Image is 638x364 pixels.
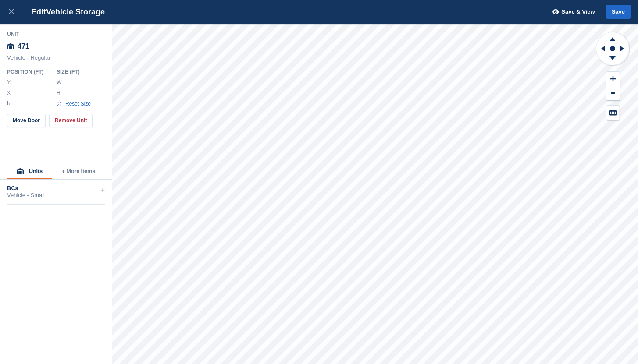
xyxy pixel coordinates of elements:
[7,89,11,96] label: X
[7,68,50,75] div: Position ( FT )
[7,192,105,199] div: Vehicle - Small
[49,114,93,127] button: Remove Unit
[606,86,620,101] button: Zoom Out
[7,164,52,179] button: Units
[606,106,620,120] button: Keyboard Shortcuts
[606,72,620,86] button: Zoom In
[57,68,95,75] div: Size ( FT )
[7,101,11,105] img: angle-icn.0ed2eb85.svg
[548,5,595,19] button: Save & View
[561,7,595,16] span: Save & View
[23,7,105,17] div: Edit Vehicle Storage
[65,100,91,108] span: Reset Size
[7,79,11,86] label: Y
[57,79,61,86] label: W
[7,54,105,66] div: Vehicle - Regular
[52,164,105,179] button: + More Items
[7,114,46,127] button: Move Door
[606,5,631,19] button: Save
[57,89,61,96] label: H
[7,39,105,54] div: 471
[7,31,105,38] div: Unit
[101,185,105,195] div: +
[7,185,105,192] div: BCa
[7,180,105,205] div: BCaVehicle - Small+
